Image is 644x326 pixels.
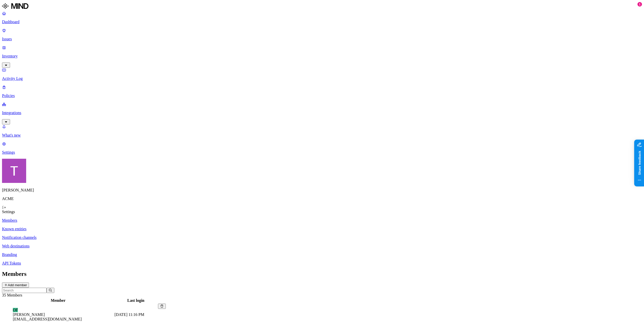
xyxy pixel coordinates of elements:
[3,298,113,303] div: Member
[2,288,47,293] input: Search
[2,218,642,223] a: Members
[2,11,642,24] a: Dashboard
[2,93,642,98] p: Policies
[2,2,28,10] img: MIND
[2,111,642,115] p: Integrations
[2,45,642,67] a: Inventory
[2,85,642,98] a: Policies
[2,20,642,24] p: Dashboard
[13,308,18,312] span: OF
[2,54,642,58] p: Inventory
[2,261,642,266] a: API Tokens
[2,102,642,124] a: Integrations
[2,68,642,81] a: Activity Log
[2,76,642,81] p: Activity Log
[2,227,642,231] a: Known entities
[2,124,642,138] a: What's new
[2,235,642,240] a: Notification channels
[2,271,642,277] h2: Members
[2,293,22,297] span: 35 Members
[114,312,144,317] span: [DATE] 11:16 PM
[2,210,642,214] div: Settings
[2,252,642,257] a: Branding
[13,312,45,317] span: [PERSON_NAME]
[2,2,642,11] a: MIND
[2,244,642,248] a: Web destinations
[637,2,642,7] div: 1
[2,282,29,288] button: Add member
[2,28,642,41] a: Issues
[2,142,642,155] a: Settings
[13,317,103,321] figcaption: [EMAIL_ADDRESS][DOMAIN_NAME]
[2,150,642,155] p: Settings
[114,298,157,303] div: Last login
[2,37,642,41] p: Issues
[2,197,642,201] p: ACME
[2,159,26,183] img: Tzvi Shir-Vaknin
[2,133,642,138] p: What's new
